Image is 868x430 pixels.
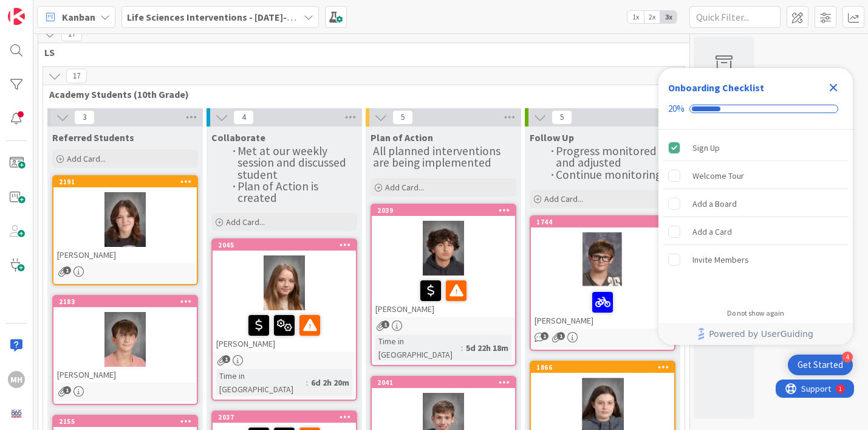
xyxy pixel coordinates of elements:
[53,296,197,383] div: 2183[PERSON_NAME]
[544,193,583,204] span: Add Card...
[531,362,674,373] div: 1866
[61,27,82,41] span: 17
[49,88,669,100] span: Academy Students (10th Grade)
[226,217,265,227] span: Add Card...
[53,176,197,187] div: 2191
[59,178,197,186] div: 2191
[222,355,230,363] span: 1
[644,11,660,23] span: 2x
[798,359,843,371] div: Get Started
[536,218,674,226] div: 1744
[692,140,720,155] div: Sign Up
[375,335,461,361] div: Time in [GEOGRAPHIC_DATA]
[8,8,25,25] img: Visit kanbanzone.com
[211,131,265,144] span: Collaborate
[660,11,677,23] span: 3x
[663,134,848,161] div: Sign Up is complete.
[8,405,25,422] img: avatar
[381,321,389,328] span: 1
[373,144,503,170] span: All planned interventions are being implemented
[44,46,674,58] span: LS
[63,266,71,274] span: 1
[709,327,813,341] span: Powered by UserGuiding
[371,204,516,366] a: 2039[PERSON_NAME]Time in [GEOGRAPHIC_DATA]:5d 22h 18m
[392,110,413,125] span: 5
[658,130,853,300] div: Checklist items
[556,144,659,170] span: Progress monitored and adjusted
[372,276,515,317] div: [PERSON_NAME]
[372,205,515,317] div: 2039[PERSON_NAME]
[663,162,848,189] div: Welcome Tour is incomplete.
[213,240,356,352] div: 2045[PERSON_NAME]
[842,352,853,362] div: 4
[668,80,764,95] div: Onboarding Checklist
[213,412,356,423] div: 2037
[668,103,843,114] div: Checklist progress: 20%
[377,206,515,215] div: 2039
[541,332,548,340] span: 1
[530,215,675,351] a: 1744[PERSON_NAME]
[689,6,781,28] input: Quick Filter...
[668,103,685,114] div: 20%
[461,341,463,355] span: :
[531,287,674,328] div: [PERSON_NAME]
[663,246,848,273] div: Invite Members is incomplete.
[53,416,197,427] div: 2155
[233,110,254,125] span: 4
[211,238,357,401] a: 2045[PERSON_NAME]Time in [GEOGRAPHIC_DATA]:6d 2h 20m
[824,78,843,97] div: Close Checklist
[627,11,644,23] span: 1x
[665,323,847,345] a: Powered by UserGuiding
[308,376,352,389] div: 6d 2h 20m
[216,369,306,396] div: Time in [GEOGRAPHIC_DATA]
[663,190,848,217] div: Add a Board is incomplete.
[385,182,424,193] span: Add Card...
[463,341,511,355] div: 5d 22h 18m
[53,367,197,383] div: [PERSON_NAME]
[377,378,515,387] div: 2041
[63,5,66,15] div: 1
[53,176,197,263] div: 2191[PERSON_NAME]
[62,10,95,24] span: Kanban
[552,110,572,125] span: 5
[531,217,674,328] div: 1744[PERSON_NAME]
[372,377,515,388] div: 2041
[52,295,198,405] a: 2183[PERSON_NAME]
[692,196,737,211] div: Add a Board
[218,241,356,249] div: 2045
[692,252,749,267] div: Invite Members
[530,131,574,144] span: Follow Up
[371,131,433,144] span: Plan of Action
[59,417,197,426] div: 2155
[531,217,674,227] div: 1744
[74,110,95,125] span: 3
[52,131,134,144] span: Referred Students
[658,68,853,345] div: Checklist Container
[663,218,848,245] div: Add a Card is incomplete.
[67,153,106,164] span: Add Card...
[727,308,784,318] div: Do not show again
[53,296,197,307] div: 2183
[238,144,349,182] span: Met at our weekly session and discussed student
[213,310,356,352] div: [PERSON_NAME]
[213,240,356,251] div: 2045
[53,247,197,263] div: [PERSON_NAME]
[52,175,198,285] a: 2191[PERSON_NAME]
[372,205,515,216] div: 2039
[556,167,661,182] span: Continue monitoring
[692,168,744,183] div: Welcome Tour
[788,355,853,375] div: Open Get Started checklist, remaining modules: 4
[557,332,565,340] span: 1
[59,297,197,306] div: 2183
[238,179,321,205] span: Plan of Action is created
[536,363,674,372] div: 1866
[66,69,87,83] span: 17
[306,376,308,389] span: :
[658,323,853,345] div: Footer
[218,413,356,421] div: 2037
[26,2,55,16] span: Support
[127,11,315,23] b: Life Sciences Interventions - [DATE]-[DATE]
[692,224,732,239] div: Add a Card
[8,371,25,388] div: MH
[63,386,71,394] span: 1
